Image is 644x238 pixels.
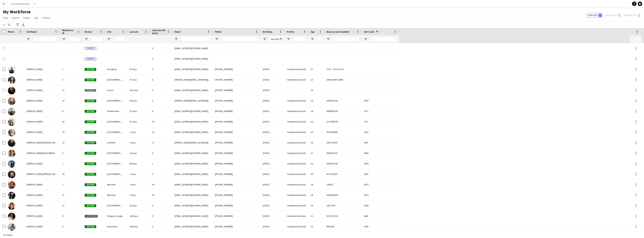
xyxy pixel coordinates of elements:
span: [PERSON_NAME] [27,131,42,134]
span: Active [85,204,96,207]
span: View [3,16,8,19]
div: 20 [309,127,324,137]
img: Louise Jensen [8,181,15,189]
div: Complete Event ApS [285,158,309,169]
span: Phone [215,30,221,33]
div: 3 [150,169,172,179]
div: [DATE] [261,221,285,232]
span: 104007 [326,183,333,186]
span: 5501 [364,173,368,175]
div: [PHONE_NUMBER] [213,106,261,116]
div: [PERSON_NAME][EMAIL_ADDRESS][DOMAIN_NAME] [172,75,213,85]
div: 0 [150,43,172,53]
span: Age [311,30,315,33]
span: Active [85,110,96,113]
div: 16 [60,116,82,127]
span: Comms [42,16,50,19]
div: 16 [150,190,172,200]
span: City [107,30,111,33]
span: [PERSON_NAME] [27,183,42,186]
span: Status [85,30,92,33]
div: 19 [60,169,82,179]
span: 6681 [364,215,368,217]
div: 8 [60,211,82,221]
span: 0012767234 [326,215,338,217]
div: 17 [60,190,82,200]
span: Active [85,173,96,176]
button: Complete Event ApS [8,0,33,7]
div: 24 [150,127,172,137]
button: Open Filter Menu [27,37,30,41]
span: Active [85,131,96,134]
div: Complete Event ApS [285,221,309,232]
input: City Filter Input [114,37,125,41]
div: 1 [150,158,172,169]
div: [EMAIL_ADDRESS][DOMAIN_NAME] [172,169,213,179]
div: [EMAIL_ADDRESS][DOMAIN_NAME] [172,148,213,158]
img: Louise Mühlmann [8,97,15,105]
div: [DATE] [261,200,285,211]
input: Full Name Filter Input [33,37,58,41]
div: Rønnede [105,190,127,200]
div: [DATE] [261,95,285,106]
div: 3 [60,75,82,85]
span: Status [23,16,30,19]
input: Birthday Filter Input [270,37,282,41]
span: [PERSON_NAME] [27,110,42,113]
span: 6070 [364,194,368,196]
span: Active [85,141,96,144]
span: 3667 [364,141,368,144]
img: Feaven Felleke [8,160,15,168]
input: Sort code Filter Input [371,37,397,41]
span: Invited [85,47,96,50]
span: Birthday [263,30,272,33]
span: 4656156 [326,225,334,228]
button: Open Filter Menu [85,37,88,41]
div: [EMAIL_ADDRESS][DOMAIN_NAME] [172,127,213,137]
div: [GEOGRAPHIC_DATA] [105,158,127,169]
app-action-btn: Export XLSX [21,23,25,27]
div: 6 [60,221,82,232]
div: [PHONE_NUMBER] [213,116,261,127]
div: [PERSON_NAME][EMAIL_ADDRESS][PERSON_NAME][DOMAIN_NAME] [172,95,213,106]
span: [PERSON_NAME] [27,68,42,71]
button: Open Filter Menu [263,37,266,41]
span: 7646 [364,225,368,228]
div: [PHONE_NUMBER] [213,200,261,211]
div: Complete Event ApS [285,148,309,158]
span: 3177 [364,120,368,123]
div: 37 [309,64,324,74]
span: 2277 [364,110,368,113]
div: [DATE] [261,106,285,116]
span: 3177409278 [326,120,338,123]
div: 15 [60,127,82,137]
div: [DATE] [261,158,285,169]
div: 9 [150,148,172,158]
span: Photo [8,30,14,33]
span: Sort code [364,30,374,33]
button: Open Filter Menu [215,37,218,41]
img: Emma Lynghoejen [8,223,15,231]
div: 25 days [127,148,150,158]
div: [DATE] [261,211,285,221]
div: Complete Event ApS [285,106,309,116]
div: [PHONE_NUMBER] [213,137,261,148]
app-action-btn: Advanced filters [16,23,20,27]
input: Profile Filter Input [294,37,306,41]
div: Complete Event ApS [285,75,309,85]
span: 0004264104 [326,194,338,196]
button: Open Filter Menu [311,37,314,41]
div: 17 [150,137,172,148]
div: 4 [150,106,172,116]
div: 0 [150,54,172,64]
span: [PERSON_NAME] [PERSON_NAME] [27,173,59,175]
input: Email Filter Input [181,37,210,41]
div: 0 [150,221,172,232]
div: [DATE] [261,179,285,190]
div: 6 [150,75,172,85]
div: 51 days [127,106,150,116]
div: 1 [60,64,82,74]
div: Complete Event ApS [285,64,309,74]
img: Naila Aoussar [8,213,15,220]
div: [PHONE_NUMBER] [213,169,261,179]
